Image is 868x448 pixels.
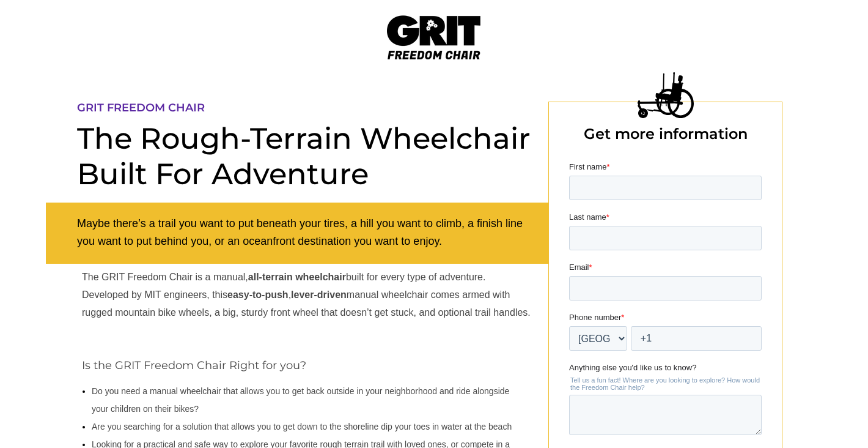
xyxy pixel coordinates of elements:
span: Do you need a manual wheelchair that allows you to get back outside in your neighborhood and ride... [92,386,509,414]
span: Is the GRIT Freedom Chair Right for you? [82,359,306,372]
span: The Rough-Terrain Wheelchair Built For Adventure [77,121,531,192]
span: The GRIT Freedom Chair is a manual, built for every type of adventure. Developed by MIT engineers... [82,272,531,318]
strong: all-terrain wheelchair [248,272,346,282]
span: Maybe there’s a trail you want to put beneath your tires, a hill you want to climb, a finish line... [77,217,523,247]
strong: lever-driven [291,289,347,300]
span: Get more information [584,125,748,143]
span: GRIT FREEDOM CHAIR [77,101,205,114]
span: Are you searching for a solution that allows you to get down to the shoreline dip your toes in wa... [92,422,512,431]
strong: easy-to-push [227,289,289,300]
